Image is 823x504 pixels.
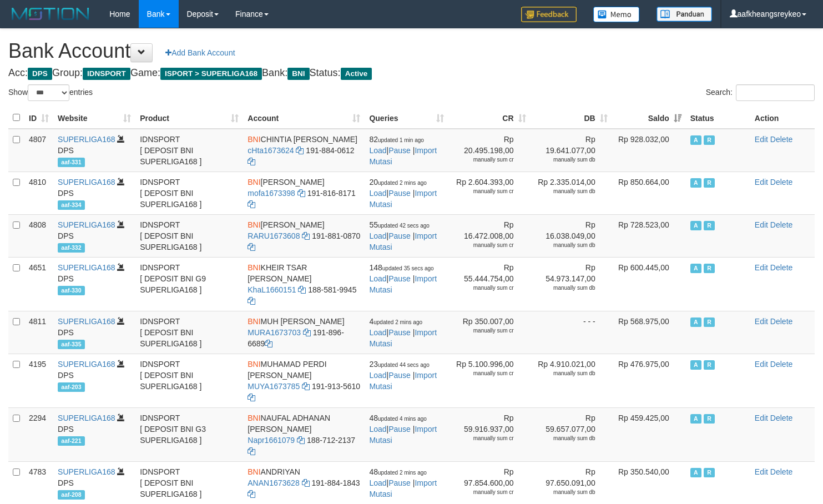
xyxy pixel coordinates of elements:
a: Edit [755,414,768,422]
td: Rp 350.540,00 [612,461,686,504]
span: Running [704,317,715,327]
a: ANAN1673628 [248,478,299,487]
a: Load [369,478,386,487]
td: 4807 [24,129,53,172]
a: Pause [388,146,411,155]
span: Active [690,468,701,477]
th: Saldo: activate to sort column ascending [612,107,686,129]
a: Copy 1918810870 to clipboard [248,243,255,251]
span: ISPORT > SUPERLIGA168 [160,68,262,80]
td: IDNSPORT [ DEPOSIT BNI SUPERLIGA168 ] [135,311,243,354]
span: updated 1 min ago [378,137,424,143]
span: Running [704,264,715,273]
td: IDNSPORT [ DEPOSIT BNI SUPERLIGA168 ] [135,214,243,257]
a: Copy 1887122137 to clipboard [248,447,255,456]
td: Rp 59.916.937,00 [448,407,531,461]
span: Running [704,221,715,230]
span: 148 [369,263,433,272]
td: [PERSON_NAME] 191-881-0870 [243,214,365,257]
th: Product: activate to sort column ascending [135,107,243,129]
a: MUYA1673785 [248,382,300,391]
a: Load [369,425,386,434]
div: manually sum db [535,284,595,292]
td: Rp 20.495.198,00 [448,129,531,172]
span: | | [369,467,437,498]
span: | | [369,135,437,166]
a: Copy 1885819945 to clipboard [248,296,255,305]
a: Add Bank Account [158,43,242,62]
span: BNI [248,263,260,272]
th: Account: activate to sort column ascending [243,107,365,129]
a: KhaL1660151 [248,285,296,294]
span: 20 [369,178,426,187]
div: manually sum cr [453,188,514,195]
a: Delete [770,263,792,272]
span: BNI [248,317,260,326]
span: Active [341,68,372,80]
a: MURA1673703 [248,328,301,337]
td: DPS [53,311,135,354]
a: Napr1661079 [248,436,295,445]
td: ANDRIYAN 191-884-1843 [243,461,365,504]
span: updated 2 mins ago [373,319,422,325]
td: 2294 [24,407,53,461]
td: IDNSPORT [ DEPOSIT BNI G3 SUPERLIGA168 ] [135,407,243,461]
td: Rp 55.444.754,00 [448,257,531,311]
span: 82 [369,135,423,144]
span: Active [690,317,701,327]
span: aaf-221 [58,436,85,446]
a: Delete [770,178,792,187]
span: updated 35 secs ago [382,265,434,271]
span: updated 2 mins ago [378,180,427,186]
a: Import Mutasi [369,231,437,251]
div: manually sum db [535,370,595,377]
td: CHINTIA [PERSON_NAME] 191-884-0612 [243,129,365,172]
td: IDNSPORT [ DEPOSIT BNI SUPERLIGA168 ] [135,354,243,407]
h4: Acc: Group: Game: Bank: Status: [8,68,815,79]
a: Copy MUYA1673785 to clipboard [302,382,310,391]
div: manually sum cr [453,284,514,292]
a: Load [369,146,386,155]
a: Import Mutasi [369,328,437,348]
a: Edit [755,263,768,272]
td: 4808 [24,214,53,257]
a: mofa1673398 [248,189,295,198]
span: | | [369,317,437,348]
th: Status [686,107,750,129]
a: SUPERLIGA168 [58,414,115,422]
span: Active [690,264,701,273]
div: manually sum db [535,156,595,164]
a: SUPERLIGA168 [58,220,115,229]
a: Import Mutasi [369,425,437,445]
a: Copy KhaL1660151 to clipboard [298,285,306,294]
span: BNI [248,135,260,144]
td: DPS [53,461,135,504]
a: Pause [388,425,411,434]
a: SUPERLIGA168 [58,360,115,369]
span: BNI [248,178,260,187]
th: ID: activate to sort column ascending [24,107,53,129]
a: Import Mutasi [369,189,437,209]
span: | | [369,178,437,209]
a: Delete [770,467,792,476]
a: Import Mutasi [369,371,437,391]
a: Edit [755,220,768,229]
td: IDNSPORT [ DEPOSIT BNI SUPERLIGA168 ] [135,461,243,504]
a: Delete [770,317,792,326]
a: Import Mutasi [369,274,437,294]
span: | | [369,414,437,445]
span: Active [690,221,701,230]
a: RARU1673608 [248,231,300,240]
td: Rp 568.975,00 [612,311,686,354]
img: MOTION_logo.png [8,6,93,22]
span: Running [704,135,715,145]
a: Pause [388,231,411,240]
td: Rp 59.657.077,00 [531,407,612,461]
a: SUPERLIGA168 [58,467,115,476]
a: Load [369,274,386,283]
a: Load [369,371,386,380]
td: Rp 54.973.147,00 [531,257,612,311]
span: BNI [248,360,260,369]
img: Button%20Memo.svg [593,7,640,22]
td: 4783 [24,461,53,504]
